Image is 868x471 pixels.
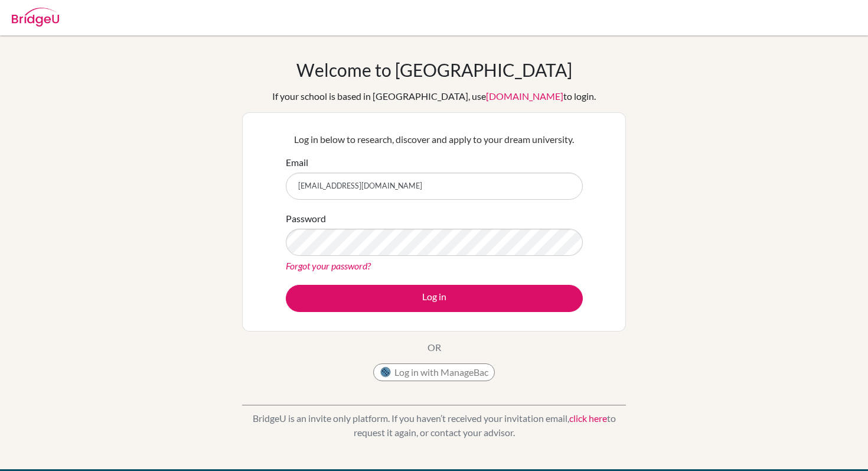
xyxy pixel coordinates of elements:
[486,90,563,102] a: [DOMAIN_NAME]
[428,340,441,355] p: OR
[242,411,626,440] p: BridgeU is an invite only platform. If you haven’t received your invitation email, to request it ...
[286,260,371,271] a: Forgot your password?
[286,212,326,226] label: Password
[286,132,583,147] p: Log in below to research, discover and apply to your dream university.
[373,363,495,381] button: Log in with ManageBac
[12,8,59,27] img: Bridge-U
[296,59,572,80] h1: Welcome to [GEOGRAPHIC_DATA]
[286,155,308,170] label: Email
[569,412,607,424] a: click here
[272,89,596,103] div: If your school is based in [GEOGRAPHIC_DATA], use to login.
[286,285,583,312] button: Log in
